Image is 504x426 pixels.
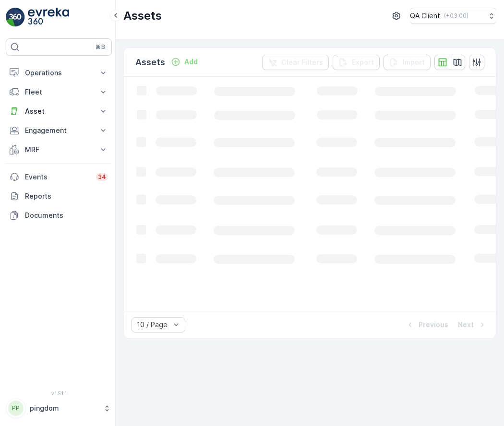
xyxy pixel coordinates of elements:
[123,8,162,24] p: Assets
[28,8,69,27] img: logo_light-DOdMpM7g.png
[410,8,496,24] button: QA Client(+03:00)
[262,55,329,70] button: Clear Filters
[281,58,323,67] p: Clear Filters
[404,319,449,331] button: Previous
[25,106,93,116] p: Asset
[6,398,112,418] button: PPpingdom
[384,55,431,70] button: Import
[25,126,93,135] p: Engagement
[135,56,165,69] p: Assets
[6,83,112,102] button: Fleet
[333,55,380,70] button: Export
[6,121,112,140] button: Engagement
[458,320,474,330] p: Next
[6,63,112,83] button: Operations
[98,173,106,181] p: 34
[25,191,108,201] p: Reports
[457,319,488,331] button: Next
[184,57,198,67] p: Add
[6,102,112,121] button: Asset
[403,58,425,67] p: Import
[444,12,468,20] p: ( +03:00 )
[6,8,25,27] img: logo
[25,145,93,154] p: MRF
[8,401,24,416] div: PP
[25,211,108,220] p: Documents
[167,56,202,68] button: Add
[419,320,448,330] p: Previous
[25,68,93,78] p: Operations
[6,167,112,187] a: Events34
[96,43,105,51] p: ⌘B
[25,172,90,182] p: Events
[6,187,112,206] a: Reports
[410,11,440,21] p: QA Client
[6,390,112,396] span: v 1.51.1
[6,206,112,225] a: Documents
[352,58,374,67] p: Export
[30,403,98,413] p: pingdom
[6,140,112,159] button: MRF
[25,87,93,97] p: Fleet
